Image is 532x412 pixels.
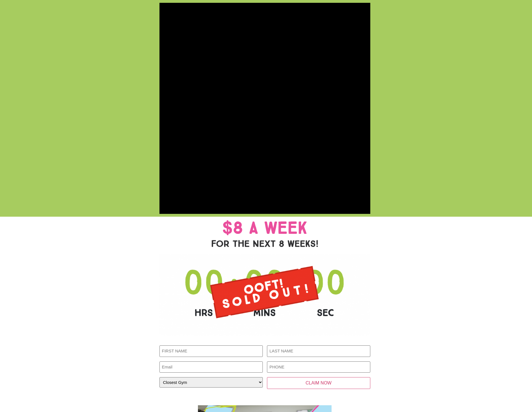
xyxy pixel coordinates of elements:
[159,219,370,236] h2: $8 A WEEK
[159,239,370,248] h2: FOR THE NEXT 8 WEEKS!
[159,345,263,357] input: FIRST NAME
[267,377,370,389] input: CLAIM NOW
[159,361,263,373] input: Email
[267,361,370,373] input: PHONE
[267,345,370,357] input: LAST NAME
